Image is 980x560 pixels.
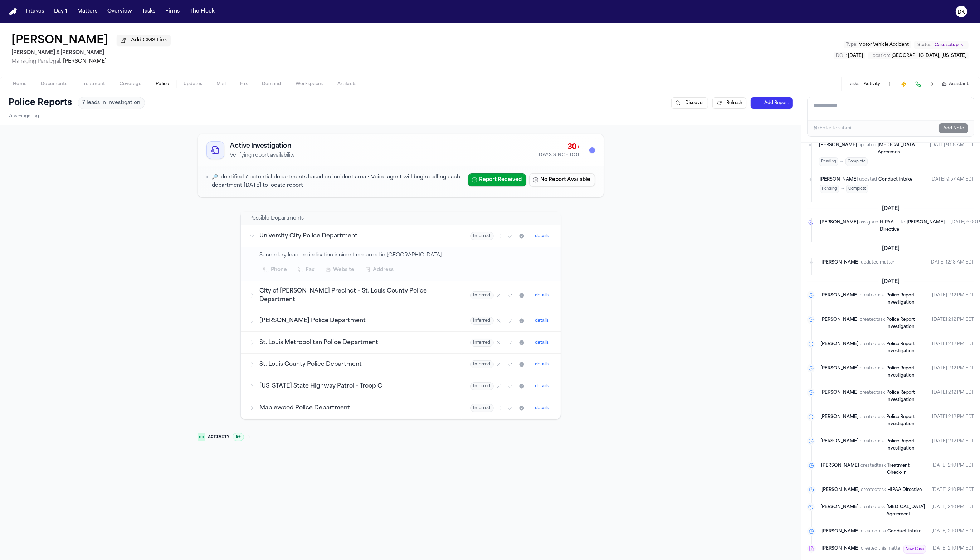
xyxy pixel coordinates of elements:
button: Mark as no report [494,359,504,369]
button: Edit DOL: 2025-05-07 [834,52,865,59]
a: HIPAA Directive [880,219,899,233]
span: Police Report Investigation [886,293,915,305]
span: Complete [846,185,868,193]
button: Mark as no report [494,231,504,241]
div: 30+ [539,142,580,152]
span: Type : [846,43,857,47]
button: Mark as confirmed [505,359,515,369]
span: Pending [819,157,838,166]
h2: Active Investigation [230,141,295,151]
button: details [532,382,552,390]
button: Discover [671,97,708,109]
span: Inferred [470,339,494,347]
span: 7 leads in investigation [82,99,140,107]
time: August 16, 2025 at 2:12 PM [932,292,974,306]
span: Conduct Intake [887,529,921,534]
span: Updates [184,81,202,87]
h3: St. Louis Metropolitan Police Department [259,338,453,347]
button: details [532,316,552,325]
p: 🔎 Identified 7 potential departments based on incident area • Voice agent will begin calling each... [212,173,462,190]
button: Tasks [848,81,859,87]
button: Create Immediate Task [899,79,909,89]
span: 50 [233,433,244,441]
span: created task [860,292,885,306]
button: details [532,291,552,300]
span: Treatment Check-In [887,463,910,475]
h2: Possible Departments [250,215,304,222]
a: Matters [74,5,100,18]
span: [PERSON_NAME] [821,528,859,535]
button: Fax [294,264,319,276]
span: [DATE] [878,278,904,285]
span: Police Report Investigation [886,318,915,329]
span: Inferred [470,291,494,299]
span: created task [861,528,886,535]
span: [PERSON_NAME] [820,340,858,355]
a: Home [9,8,17,15]
span: Mail [216,81,226,87]
span: Motor Vehicle Accident [858,43,909,47]
span: [PERSON_NAME] [820,292,858,306]
time: August 16, 2025 at 2:12 PM [932,389,974,403]
span: Location : [870,54,890,58]
span: Demand [262,81,281,87]
h3: University City Police Department [259,232,453,240]
span: created task [860,438,885,452]
time: August 16, 2025 at 2:10 PM [932,528,974,535]
button: Add Task [884,79,894,89]
span: created this matter [861,545,902,554]
time: August 16, 2025 at 2:10 PM [932,545,974,554]
time: August 17, 2025 at 12:18 AM [930,259,974,266]
button: Activity50 [195,431,254,443]
span: created task [860,413,885,428]
button: Activity [864,81,880,87]
a: Treatment Check-In [887,462,926,476]
h2: [PERSON_NAME] & [PERSON_NAME] [11,49,171,57]
time: August 16, 2025 at 2:10 PM [932,503,974,518]
div: Days Since DOL [539,152,580,158]
time: August 21, 2025 at 9:57 AM [930,176,974,193]
span: Inferred [470,360,494,368]
button: Mark as no report [494,316,504,326]
h3: City of [PERSON_NAME] Precinct – St. Louis County Police Department [259,287,453,304]
h3: St. Louis County Police Department [259,360,453,369]
a: Overview [104,5,135,18]
span: [DATE] [848,54,863,58]
span: [PERSON_NAME] [820,176,858,183]
a: Police Report Investigation [886,365,926,379]
button: Assistant [942,81,969,87]
span: HIPAA Directive [880,220,899,232]
button: Mark as confirmed [505,381,515,391]
span: [PERSON_NAME] [63,59,107,64]
span: [PERSON_NAME] [820,389,858,403]
button: Mark as received [517,403,527,413]
time: August 16, 2025 at 2:12 PM [932,413,974,428]
span: updated [858,142,876,156]
span: [PERSON_NAME] [820,316,858,330]
span: Documents [41,81,67,87]
span: [PERSON_NAME] [820,503,858,518]
span: Status: [917,42,932,48]
span: created task [860,389,885,403]
a: Police Report Investigation [886,438,926,452]
span: Police Report Investigation [886,342,915,353]
a: Intakes [23,5,47,18]
img: Finch Logo [9,8,17,15]
span: [PERSON_NAME] [820,413,858,428]
span: [PERSON_NAME] [819,142,857,156]
button: Edit matter name [11,34,108,47]
button: Website [322,264,359,276]
span: [PERSON_NAME] [821,259,859,266]
time: August 16, 2025 at 2:10 PM [932,462,974,476]
button: Change status from Case setup [914,41,969,49]
h1: [PERSON_NAME] [11,34,108,47]
span: [MEDICAL_DATA] Agreement [878,143,916,154]
a: Police Report Investigation [886,389,926,403]
span: Workspaces [296,81,323,87]
a: Police Report Investigation [886,316,926,330]
button: Firms [162,5,182,18]
a: Police Report Investigation [886,292,926,306]
a: Police Report Investigation [886,413,926,428]
button: Address [361,264,398,276]
a: Police Report Investigation [886,340,926,355]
